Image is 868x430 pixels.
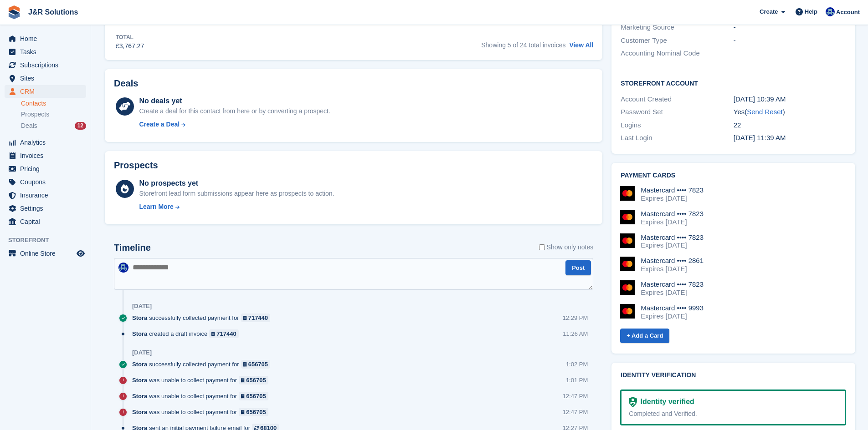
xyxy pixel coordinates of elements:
span: CRM [20,85,75,98]
span: Stora [132,376,147,384]
div: 717440 [216,329,236,338]
span: Prospects [21,110,49,119]
a: 656705 [239,392,268,400]
div: Yes [734,107,846,117]
span: Pricing [20,162,75,175]
div: Expires [DATE] [641,288,704,297]
h2: Identity verification [621,372,846,379]
span: Insurance [20,189,75,202]
span: Invoices [20,149,75,162]
div: [DATE] [132,349,152,356]
img: Mastercard Logo [620,186,635,201]
div: 656705 [246,376,266,384]
div: - [734,22,846,33]
div: was unable to collect payment for [132,408,273,416]
div: successfully collected payment for [132,360,275,369]
div: 22 [734,120,846,131]
a: menu [5,162,86,175]
h2: Timeline [114,243,151,253]
a: menu [5,149,86,162]
h2: Deals [114,78,138,89]
div: Password Set [621,107,733,117]
img: stora-icon-8386f47178a22dfd0bd8f6a31ec36ba5ce8667c1dd55bd0f319d3a0aa187defe.svg [7,5,21,19]
a: + Add a Card [620,329,669,344]
div: was unable to collect payment for [132,376,273,384]
span: Coupons [20,176,75,188]
div: 1:01 PM [566,376,588,384]
a: menu [5,176,86,188]
div: Identity verified [637,396,694,407]
a: menu [5,59,86,71]
div: Create a deal for this contact from here or by converting a prospect. [139,106,330,116]
label: Show only notes [539,243,594,252]
img: Mastercard Logo [620,280,635,295]
a: J&R Solutions [25,5,82,20]
div: successfully collected payment for [132,314,275,322]
input: Show only notes [539,243,545,252]
span: Deals [21,121,37,130]
div: - [734,35,846,46]
div: 656705 [248,360,268,369]
span: Capital [20,215,75,228]
span: Help [805,7,817,16]
span: Tasks [20,46,75,58]
a: menu [5,32,86,45]
span: Settings [20,202,75,215]
div: Expires [DATE] [641,194,704,202]
div: 656705 [246,408,266,416]
div: [DATE] 10:39 AM [734,94,846,105]
img: Identity Verification Ready [629,397,637,407]
div: 1:02 PM [566,360,588,369]
img: Mastercard Logo [620,233,635,248]
a: menu [5,85,86,98]
div: Expires [DATE] [641,265,704,273]
a: menu [5,202,86,215]
span: Stora [132,314,147,322]
button: Post [565,260,591,275]
a: View All [569,41,593,49]
span: Home [20,32,75,45]
div: 12:47 PM [563,408,588,416]
div: Create a Deal [139,120,180,129]
a: 656705 [241,360,271,369]
div: 12 [75,122,86,130]
a: 656705 [239,408,268,416]
span: Online Store [20,247,75,260]
div: Expires [DATE] [641,312,704,320]
div: No prospects yet [139,178,334,189]
div: was unable to collect payment for [132,392,273,400]
span: Stora [132,408,147,416]
span: Stora [132,329,147,338]
span: Sites [20,72,75,85]
a: 717440 [241,314,271,322]
div: Learn More [139,202,173,212]
div: Expires [DATE] [641,241,704,249]
a: menu [5,136,86,149]
img: Mastercard Logo [620,257,635,271]
img: Macie Adcock [118,263,128,273]
span: Stora [132,360,147,369]
a: menu [5,189,86,202]
a: menu [5,247,86,260]
div: Expires [DATE] [641,218,704,226]
a: 656705 [239,376,268,384]
div: 12:47 PM [563,392,588,400]
a: menu [5,46,86,58]
div: Logins [621,120,733,131]
time: 2025-05-26 10:39:51 UTC [734,134,786,142]
div: No deals yet [139,96,330,106]
img: Mastercard Logo [620,210,635,224]
div: Mastercard •••• 2861 [641,257,704,265]
a: Prospects [21,110,86,119]
div: 11:26 AM [563,329,588,338]
div: Account Created [621,94,733,105]
a: Deals 12 [21,121,86,131]
div: Mastercard •••• 7823 [641,210,704,218]
div: Mastercard •••• 7823 [641,233,704,242]
a: Contacts [21,99,86,108]
div: Accounting Nominal Code [621,48,733,59]
div: £3,767.27 [116,41,144,51]
div: Customer Type [621,35,733,46]
img: Mastercard Logo [620,304,635,319]
div: Mastercard •••• 9993 [641,304,704,312]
